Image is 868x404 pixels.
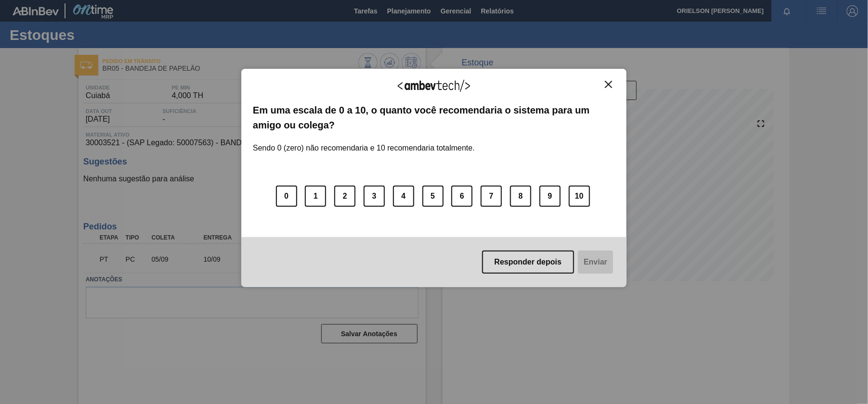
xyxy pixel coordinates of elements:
[253,132,475,152] label: Sendo 0 (zero) não recomendaria e 10 recomendaria totalmente.
[364,186,385,207] button: 3
[305,186,326,207] button: 1
[510,186,531,207] button: 8
[422,186,444,207] button: 5
[393,186,414,207] button: 4
[481,186,502,207] button: 7
[451,186,473,207] button: 6
[569,186,590,207] button: 10
[605,81,612,88] img: Close
[276,186,297,207] button: 0
[602,80,615,88] button: Close
[539,186,561,207] button: 9
[253,103,615,132] label: Em uma escala de 0 a 10, o quanto você recomendaria o sistema para um amigo ou colega?
[398,80,470,92] img: Logo Ambevtech
[482,251,575,274] button: Responder depois
[334,186,355,207] button: 2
